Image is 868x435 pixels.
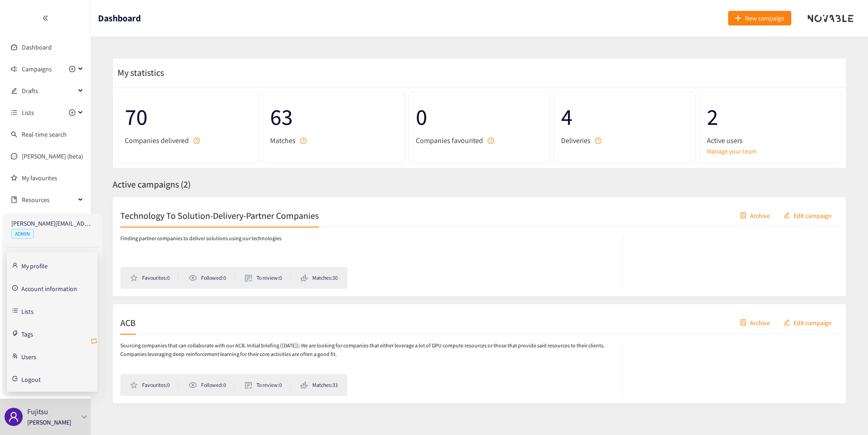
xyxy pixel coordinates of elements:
[21,261,48,269] a: My profile
[21,376,41,383] span: Logout
[11,66,17,72] span: sound
[270,99,397,135] span: 63
[416,99,543,135] span: 0
[740,212,746,219] span: container
[823,391,868,435] iframe: Chat Widget
[735,15,741,22] span: plus
[42,15,49,21] span: double-left
[707,146,834,156] a: Manage your team
[22,104,34,122] span: Lists
[750,210,770,220] span: Archive
[113,304,846,404] a: ACBcontainerArchiveeditEdit campaignSourcing companies that can collaborate with our ACB. Initial...
[11,197,17,203] span: book
[130,274,178,282] li: Favourites: 0
[188,381,235,389] li: Followed: 0
[188,274,235,282] li: Followed: 0
[707,135,743,146] span: Active users
[125,99,252,135] span: 70
[125,135,189,146] span: Companies delivered
[301,274,338,282] li: Matches: 30
[733,208,777,222] button: containerArchive
[11,109,17,116] span: unordered-list
[784,212,790,219] span: edit
[22,191,75,209] span: Resources
[120,341,613,359] p: Sourcing companies that can collaborate with our ACB. Initial briefing ([DATE]): We are looking f...
[488,138,494,144] span: question-circle
[300,138,306,144] span: question-circle
[69,66,75,72] span: plus-circle
[777,208,838,222] button: editEdit campaign
[120,209,319,222] h2: Technology To Solution-Delivery-Partner Companies
[22,82,75,100] span: Drafts
[12,376,18,381] span: logout
[11,229,34,239] span: ADMIN
[113,197,846,297] a: Technology To Solution-Delivery-Partner CompaniescontainerArchiveeditEdit campaignFinding partner...
[270,135,296,146] span: Matches
[8,411,19,422] span: user
[22,169,84,187] a: My favourites
[733,315,777,330] button: containerArchive
[561,135,591,146] span: Deliveries
[27,406,48,417] p: Fujitsu
[120,316,136,329] h2: ACB
[245,274,291,282] li: To review: 0
[750,317,770,327] span: Archive
[777,315,838,330] button: editEdit campaign
[245,381,291,389] li: To review: 0
[561,99,688,135] span: 4
[21,284,77,292] a: Account information
[11,88,17,94] span: edit
[595,138,602,144] span: question-circle
[707,99,834,135] span: 2
[745,13,784,23] span: New campaign
[823,391,868,435] div: Widget de chat
[113,67,164,79] span: My statistics
[130,381,178,389] li: Favourites: 0
[113,178,191,190] span: Active campaigns ( 2 )
[301,381,338,389] li: Matches: 33
[784,319,790,326] span: edit
[416,135,483,146] span: Companies favourited
[740,319,746,326] span: container
[90,337,98,346] span: retweet
[193,138,200,144] span: question-circle
[794,317,832,327] span: Edit campaign
[794,210,832,220] span: Edit campaign
[22,152,83,160] a: [PERSON_NAME] (beta)
[22,43,52,51] a: Dashboard
[27,417,71,427] p: [PERSON_NAME]
[21,329,33,337] a: Tags
[22,60,52,78] span: Campaigns
[21,306,34,315] a: Lists
[69,109,75,116] span: plus-circle
[728,11,791,25] button: plusNew campaign
[11,218,93,228] p: [PERSON_NAME][EMAIL_ADDRESS][PERSON_NAME][DOMAIN_NAME]
[90,334,98,349] button: retweet
[21,352,36,360] a: Users
[120,234,281,243] p: Finding partner companies to deliver solutions using our technologies
[22,130,67,138] a: Real-time search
